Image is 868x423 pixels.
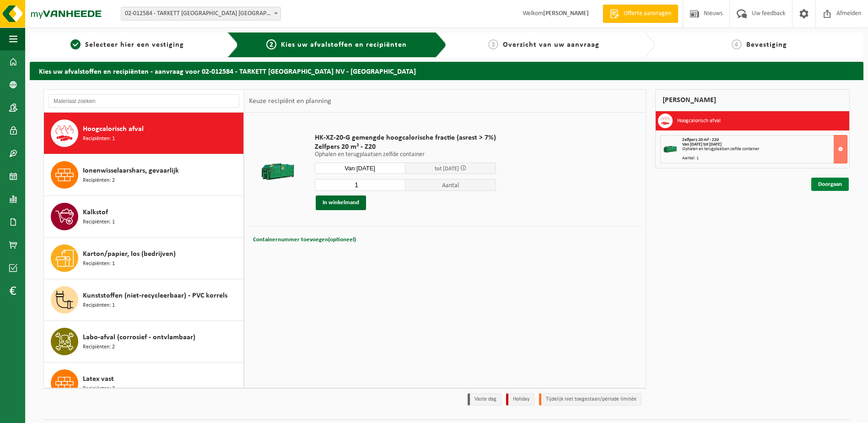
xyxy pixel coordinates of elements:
button: Containernummer toevoegen(optioneel) [252,233,357,246]
span: Overzicht van uw aanvraag [503,41,599,49]
span: Aantal [405,179,496,191]
span: Kunststoffen (niet-recycleerbaar) - PVC korrels [83,290,227,301]
button: Kunststoffen (niet-recycleerbaar) - PVC korrels Recipiënten: 1 [44,279,244,321]
span: Zelfpers 20 m³ - Z20 [315,142,496,152]
span: Recipiënten: 2 [83,343,115,352]
span: Offerte aanvragen [621,9,674,18]
div: Aantal: 1 [682,156,847,161]
button: Kalkstof Recipiënten: 1 [44,196,244,238]
span: Karton/papier, los (bedrijven) [83,249,176,260]
button: Hoogcalorisch afval Recipiënten: 1 [44,113,244,154]
span: Latex vast [83,374,114,385]
button: Labo-afval (corrosief - ontvlambaar) Recipiënten: 2 [44,321,244,363]
a: 1Selecteer hier een vestiging [34,39,220,50]
input: Selecteer datum [315,163,405,174]
h3: Hoogcalorisch afval [677,114,721,128]
span: 4 [732,39,742,49]
span: Zelfpers 20 m³ - Z20 [682,137,719,142]
span: Recipiënten: 2 [83,385,115,393]
input: Materiaal zoeken [49,94,239,108]
span: tot [DATE] [435,166,459,172]
li: Holiday [506,393,534,406]
div: Keuze recipiënt en planning [244,90,336,113]
button: Ionenwisselaarshars, gevaarlijk Recipiënten: 2 [44,154,244,196]
span: 3 [488,39,498,49]
span: Recipiënten: 1 [83,218,115,227]
button: Latex vast Recipiënten: 2 [44,363,244,404]
button: In winkelmand [316,195,366,210]
strong: [PERSON_NAME] [543,10,589,17]
h2: Kies uw afvalstoffen en recipiënten - aanvraag voor 02-012584 - TARKETT [GEOGRAPHIC_DATA] NV - [G... [30,62,863,80]
span: Hoogcalorisch afval [83,124,144,135]
span: Labo-afval (corrosief - ontvlambaar) [83,332,195,343]
span: 2 [266,39,276,49]
span: 02-012584 - TARKETT DENDERMONDE NV - DENDERMONDE [121,7,281,21]
span: 02-012584 - TARKETT DENDERMONDE NV - DENDERMONDE [121,7,280,20]
div: [PERSON_NAME] [655,89,850,111]
span: Selecteer hier een vestiging [85,41,184,49]
span: Recipiënten: 1 [83,301,115,310]
span: Recipiënten: 1 [83,135,115,143]
span: Kies uw afvalstoffen en recipiënten [281,41,407,49]
span: Recipiënten: 1 [83,260,115,268]
strong: Van [DATE] tot [DATE] [682,142,722,147]
li: Vaste dag [468,393,501,406]
span: Recipiënten: 2 [83,176,115,185]
p: Ophalen en terugplaatsen zelfde container [315,152,496,158]
span: HK-XZ-20-G gemengde hoogcalorische fractie (asrest > 7%) [315,133,496,142]
button: Karton/papier, los (bedrijven) Recipiënten: 1 [44,238,244,279]
span: Kalkstof [83,207,108,218]
a: Doorgaan [811,178,849,191]
span: Bevestiging [746,41,787,49]
a: Offerte aanvragen [603,5,678,23]
span: Containernummer toevoegen(optioneel) [253,237,356,243]
li: Tijdelijk niet toegestaan/période limitée [539,393,642,406]
div: Ophalen en terugplaatsen zelfde container [682,147,847,152]
span: Ionenwisselaarshars, gevaarlijk [83,165,179,176]
span: 1 [70,39,81,49]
